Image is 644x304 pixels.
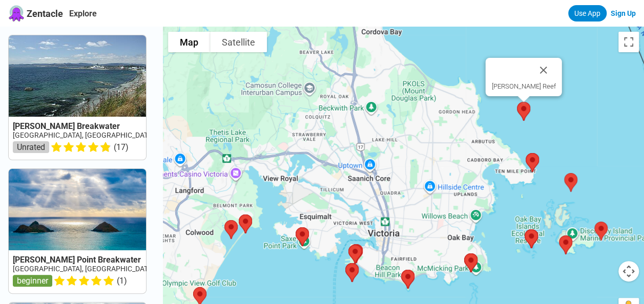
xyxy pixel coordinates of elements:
[8,5,25,21] img: Zentacle logo
[611,9,636,17] a: Sign Up
[568,5,607,21] a: Use App
[13,265,226,273] a: [GEOGRAPHIC_DATA], [GEOGRAPHIC_DATA], [GEOGRAPHIC_DATA]
[531,58,555,82] button: Close
[13,131,226,139] a: [GEOGRAPHIC_DATA], [GEOGRAPHIC_DATA], [GEOGRAPHIC_DATA]
[8,5,63,21] a: Zentacle logoZentacle
[618,32,639,52] button: Toggle fullscreen view
[491,82,555,90] div: [PERSON_NAME] Reef
[69,9,97,18] a: Explore
[618,261,639,281] button: Map camera controls
[168,32,210,52] button: Show street map
[27,8,63,19] span: Zentacle
[210,32,267,52] button: Show satellite imagery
